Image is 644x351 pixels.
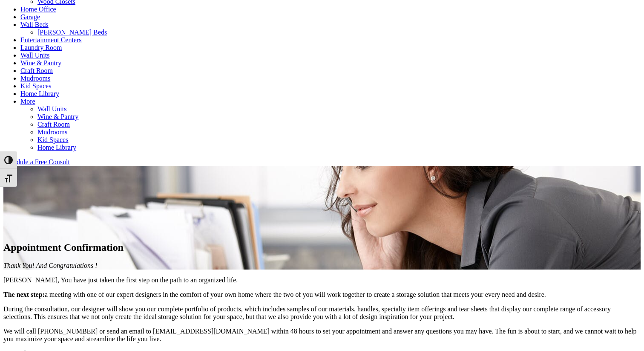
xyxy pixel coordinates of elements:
a: Craft Room [37,121,70,128]
a: More menu text will display only on big screen [20,98,35,105]
a: Wall Beds [20,21,49,28]
a: Wall Units [37,105,66,113]
a: Entertainment Centers [20,36,82,44]
a: Schedule a Free Consult (opens a dropdown menu) [3,158,70,165]
a: Wine & Pantry [20,59,61,67]
a: Home Library [20,90,59,97]
a: Mudrooms [20,75,50,82]
a: Kid Spaces [37,136,68,143]
p: During the consultation, our designer will show you our complete portfolio of products, which inc... [3,305,641,321]
a: Home Library [37,144,76,151]
a: Garage [20,13,40,20]
em: Thank You! And Congratulations ! [3,262,97,269]
a: Laundry Room [20,44,62,51]
a: [PERSON_NAME] Beds [37,29,107,36]
p: a meeting with one of our expert designers in the comfort of your own home where the two of you w... [3,291,641,299]
a: Kid Spaces [20,82,51,90]
p: We will call [PHONE_NUMBER] or send an email to [EMAIL_ADDRESS][DOMAIN_NAME] within 48 hours to s... [3,328,641,343]
a: Wine & Pantry [37,113,78,120]
a: Craft Room [20,67,53,74]
a: Home Office [20,6,56,13]
a: Wall Units [20,52,49,59]
h1: Appointment Confirmation [3,242,641,253]
a: Mudrooms [37,128,67,136]
strong: The next step: [3,291,45,298]
span: [PERSON_NAME], You have just taken the first step on the path to an organized life. [3,276,238,284]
